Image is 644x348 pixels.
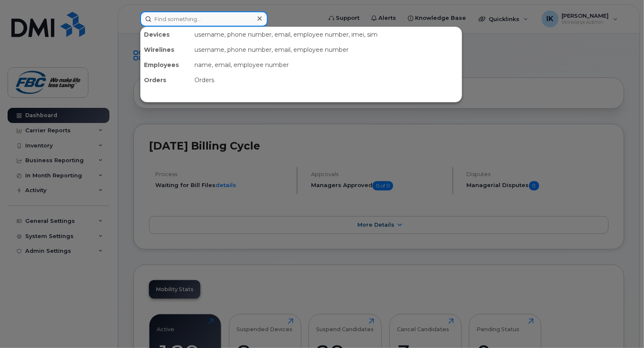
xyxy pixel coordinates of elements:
div: Orders [141,72,191,88]
div: Wirelines [141,42,191,57]
div: Orders [191,72,462,88]
div: Devices [141,27,191,42]
div: Employees [141,57,191,72]
div: username, phone number, email, employee number [191,42,462,57]
div: name, email, employee number [191,57,462,72]
div: username, phone number, email, employee number, imei, sim [191,27,462,42]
